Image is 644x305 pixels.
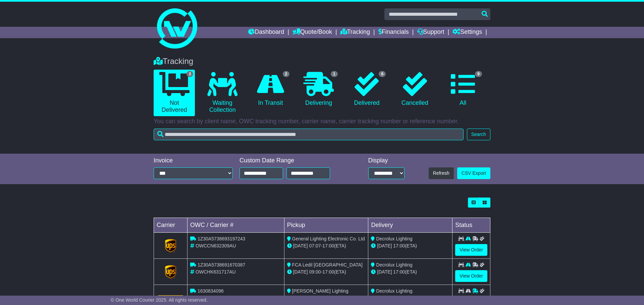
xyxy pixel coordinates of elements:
a: Settings [452,27,482,38]
div: - (ETA) [287,269,366,276]
a: Support [417,27,444,38]
img: GetCarrierServiceLogo [165,265,176,279]
div: - (ETA) [287,295,366,302]
div: Tracking [150,57,494,66]
a: Tracking [340,27,370,38]
td: Delivery [368,218,452,233]
span: 6 [379,71,386,77]
div: Invoice [154,157,233,164]
a: Waiting Collection [202,70,243,116]
td: OWC / Carrier # [187,218,284,233]
span: 1Z30A5738691670387 [198,262,245,268]
button: Search [467,129,490,140]
a: Dashboard [248,27,284,38]
img: GetCarrierServiceLogo [165,239,176,252]
div: Custom Date Range [239,157,347,164]
span: 17:00 [393,269,405,275]
td: Status [452,218,490,233]
div: (ETA) [371,242,449,249]
td: Pickup [284,218,368,233]
span: 1Z30A5738693197243 [198,236,245,241]
div: (ETA) [371,295,449,302]
span: 17:00 [393,243,405,248]
span: [DATE] [293,269,308,275]
button: Refresh [429,167,454,179]
a: 3 Not Delivered [154,70,195,116]
span: 2 [283,71,290,77]
span: Decrolux Lighting [376,236,412,241]
td: Carrier [154,218,187,233]
span: OWCHK631717AU [196,269,236,275]
span: 3 [186,71,194,77]
span: 9 [475,71,482,77]
a: CSV Export [457,167,490,179]
a: 2 In Transit [250,70,291,109]
a: View Order [455,244,487,256]
span: 1630834096 [198,288,224,294]
span: 17:00 [322,243,334,248]
p: You can search by client name, OWC tracking number, carrier name, carrier tracking number or refe... [154,118,490,125]
span: 07:07 [309,243,321,248]
span: © One World Courier 2025. All rights reserved. [111,297,208,303]
a: 6 Delivered [346,70,387,109]
span: 1 [331,71,338,77]
span: [DATE] [377,269,392,275]
div: (ETA) [371,269,449,276]
span: General Lighting Electronic Co. Ltd [292,236,365,241]
a: Financials [378,27,409,38]
div: Display [368,157,405,164]
span: FCA Ledil [GEOGRAPHIC_DATA] [292,262,363,268]
a: Cancelled [394,70,435,109]
a: Quote/Book [292,27,332,38]
span: [DATE] [377,243,392,248]
a: View Order [455,270,487,282]
div: - (ETA) [287,242,366,249]
a: 1 Delivering [298,70,339,109]
span: Decrolux Lighting [376,262,412,268]
span: 09:00 [309,269,321,275]
a: 9 All [442,70,484,109]
span: [PERSON_NAME] Lighting [292,288,348,294]
span: 17:00 [322,269,334,275]
span: Decrolux Lighting [376,288,412,294]
span: [DATE] [293,243,308,248]
span: OWCCN632309AU [196,243,236,248]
